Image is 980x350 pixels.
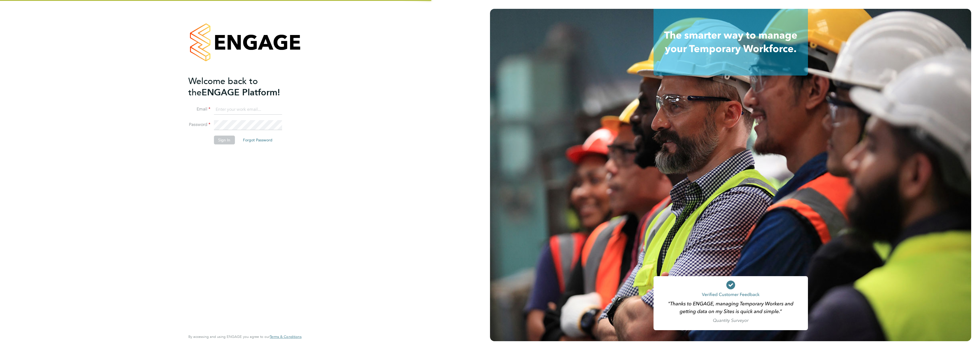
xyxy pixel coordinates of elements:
label: Email [188,106,210,112]
input: Enter your work email... [214,105,282,115]
a: Terms & Conditions [270,335,301,339]
span: Terms & Conditions [270,334,301,339]
span: Welcome back to the [188,76,258,98]
button: Forgot Password [239,136,277,144]
h2: ENGAGE Platform! [188,76,296,98]
button: Sign In [214,136,235,144]
label: Password [188,122,210,128]
span: By accessing and using ENGAGE you agree to our [188,334,301,339]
